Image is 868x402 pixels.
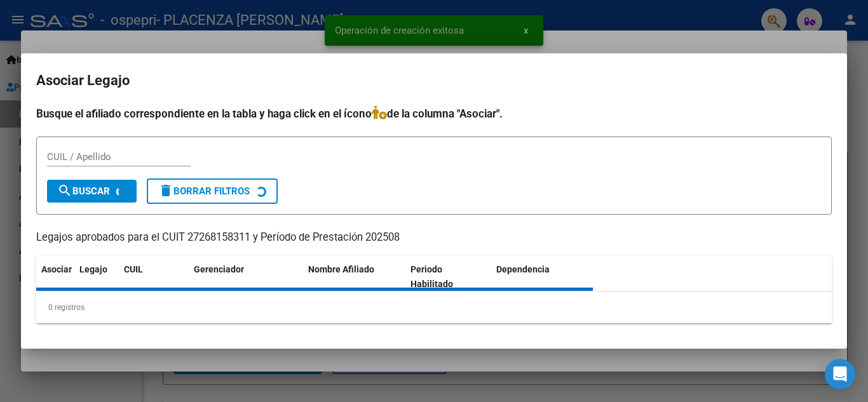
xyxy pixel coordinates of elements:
[36,256,74,298] datatable-header-cell: Asociar
[405,256,491,298] datatable-header-cell: Periodo Habilitado
[308,264,374,274] span: Nombre Afiliado
[36,291,832,323] div: 0 registros
[158,185,250,197] span: Borrar Filtros
[36,230,832,246] p: Legajos aprobados para el CUIT 27268158311 y Período de Prestación 202508
[36,69,832,93] h2: Asociar Legajo
[41,264,72,274] span: Asociar
[491,256,593,298] datatable-header-cell: Dependencia
[57,183,72,198] mat-icon: search
[57,185,110,197] span: Buscar
[303,256,405,298] datatable-header-cell: Nombre Afiliado
[74,256,119,298] datatable-header-cell: Legajo
[79,264,107,274] span: Legajo
[47,180,137,203] button: Buscar
[119,256,189,298] datatable-header-cell: CUIL
[825,359,855,389] div: Open Intercom Messenger
[124,264,143,274] span: CUIL
[147,178,278,204] button: Borrar Filtros
[496,264,550,274] span: Dependencia
[36,105,832,122] h4: Busque el afiliado correspondiente en la tabla y haga click en el ícono de la columna "Asociar".
[158,183,173,198] mat-icon: delete
[194,264,244,274] span: Gerenciador
[189,256,303,298] datatable-header-cell: Gerenciador
[410,264,453,289] span: Periodo Habilitado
